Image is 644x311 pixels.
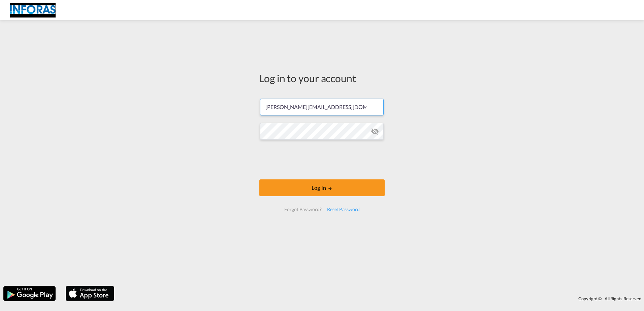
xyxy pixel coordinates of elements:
[3,285,56,302] img: google.png
[271,146,373,173] iframe: reCAPTCHA
[10,3,56,18] img: eff75c7098ee11eeb65dd1c63e392380.jpg
[65,285,115,302] img: apple.png
[260,99,384,115] input: Enter email/phone number
[324,203,362,215] div: Reset Password
[282,203,324,215] div: Forgot Password?
[259,179,385,196] button: LOGIN
[118,293,644,304] div: Copyright © . All Rights Reserved
[259,71,385,85] div: Log in to your account
[371,127,379,135] md-icon: icon-eye-off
